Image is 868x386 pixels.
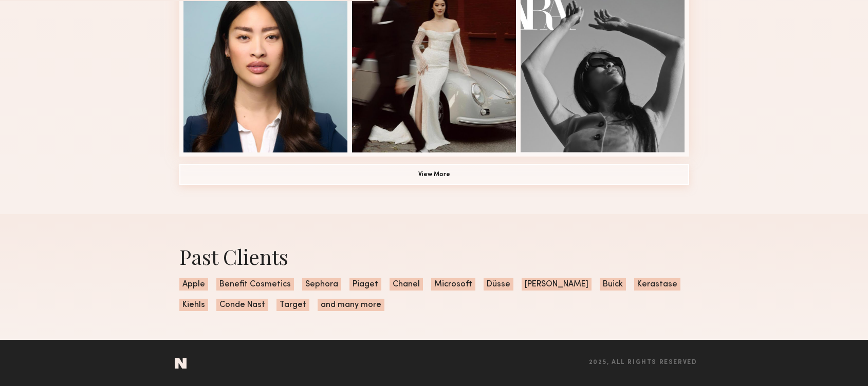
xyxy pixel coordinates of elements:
span: Piaget [349,278,381,291]
span: Target [276,299,309,311]
span: Benefit Cosmetics [216,278,294,291]
span: [PERSON_NAME] [522,278,592,291]
span: and many more [318,299,384,311]
span: Microsoft [431,278,475,291]
span: Sephora [302,278,341,291]
span: Apple [179,278,208,291]
span: Kiehls [179,299,208,311]
span: 2025, all rights reserved [589,359,697,366]
span: Buick [600,278,626,291]
button: View More [179,164,689,185]
div: Past Clients [179,243,689,270]
span: Düsse [484,278,513,291]
span: Chanel [390,278,423,291]
span: Kerastase [634,278,680,291]
span: Conde Nast [216,299,268,311]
